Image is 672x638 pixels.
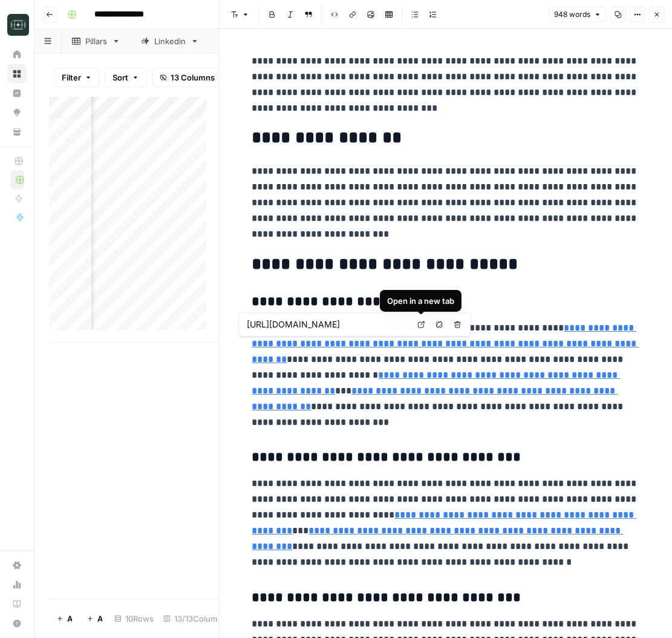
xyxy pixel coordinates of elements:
button: Sort [105,68,147,87]
a: Browse [7,64,27,84]
div: 13/13 Columns [158,609,232,628]
span: Sort [113,71,128,84]
a: Articles [209,29,285,53]
a: Insights [7,84,27,103]
span: Add Row [67,613,72,625]
a: Learning Hub [7,594,27,614]
button: 13 Columns [152,68,223,87]
div: Pillars [85,35,107,47]
span: Add 10 Rows [97,613,102,625]
button: Filter [54,68,100,87]
a: Your Data [7,122,27,142]
button: Workspace: Catalyst [7,10,27,40]
a: Usage [7,575,27,594]
span: 13 Columns [171,71,215,84]
a: Pillars [62,29,131,53]
div: Linkedin [154,35,186,47]
button: 948 words [549,7,607,22]
span: 948 words [554,9,590,20]
a: Settings [7,556,27,575]
img: Catalyst Logo [7,14,29,36]
span: Filter [62,71,81,84]
div: 10 Rows [109,609,158,628]
a: Linkedin [131,29,209,53]
div: Open in a new tab [387,295,454,307]
a: Home [7,45,27,64]
button: Add 10 Rows [79,609,109,628]
button: Help + Support [7,614,27,633]
button: Add Row [49,609,79,628]
a: Opportunities [7,103,27,122]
